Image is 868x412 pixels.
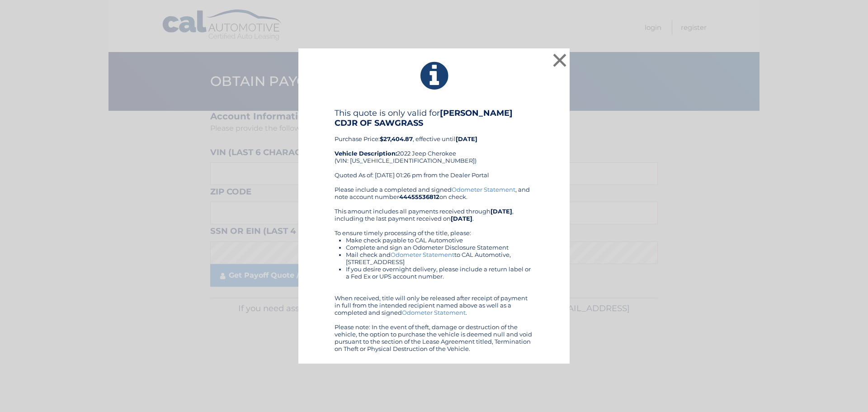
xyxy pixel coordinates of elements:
[399,193,439,200] b: 44455536812
[380,135,413,142] b: $27,404.87
[346,251,533,265] li: Mail check and to CAL Automotive, [STREET_ADDRESS]
[451,215,472,222] b: [DATE]
[346,237,533,244] li: Make check payable to CAL Automotive
[391,251,454,258] a: Odometer Statement
[346,244,533,251] li: Complete and sign an Odometer Disclosure Statement
[456,135,477,142] b: [DATE]
[335,108,513,128] b: [PERSON_NAME] CDJR OF SAWGRASS
[335,150,397,157] strong: Vehicle Description:
[452,186,515,193] a: Odometer Statement
[335,186,533,352] div: Please include a completed and signed , and note account number on check. This amount includes al...
[402,309,466,316] a: Odometer Statement
[551,51,569,69] button: ×
[346,265,533,280] li: If you desire overnight delivery, please include a return label or a Fed Ex or UPS account number.
[335,108,533,128] h4: This quote is only valid for
[335,108,533,186] div: Purchase Price: , effective until 2022 Jeep Cherokee (VIN: [US_VEHICLE_IDENTIFICATION_NUMBER]) Qu...
[491,208,512,215] b: [DATE]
